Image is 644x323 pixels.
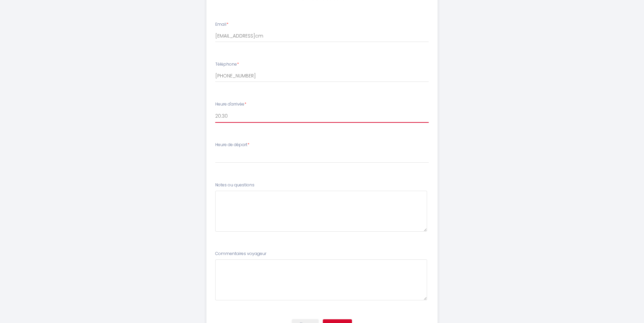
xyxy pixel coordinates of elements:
label: Email [215,21,228,28]
label: Heure de départ [215,142,249,148]
label: Notes ou questions [215,182,254,188]
label: Commentaires voyageur [215,251,266,257]
label: Heure d'arrivée [215,101,246,108]
label: Téléphone [215,61,239,68]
